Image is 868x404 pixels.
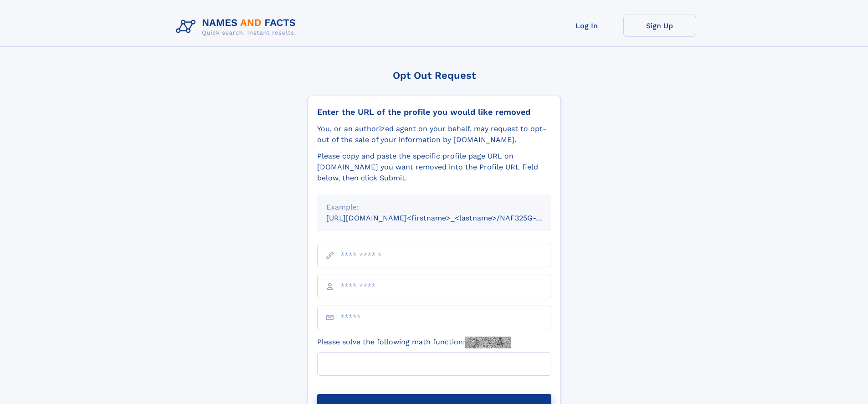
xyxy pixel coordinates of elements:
[317,151,551,184] div: Please copy and paste the specific profile page URL on [DOMAIN_NAME] you want removed into the Pr...
[317,107,551,117] div: Enter the URL of the profile you would like removed
[623,15,696,37] a: Sign Up
[326,214,569,222] small: [URL][DOMAIN_NAME]<firstname>_<lastname>/NAF325G-xxxxxxxx
[317,123,551,145] div: You, or an authorized agent on your behalf, may request to opt-out of the sale of your informatio...
[172,15,303,39] img: Logo Names and Facts
[550,15,623,37] a: Log In
[326,202,542,213] div: Example:
[317,337,511,348] label: Please solve the following math function:
[308,70,561,81] div: Opt Out Request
